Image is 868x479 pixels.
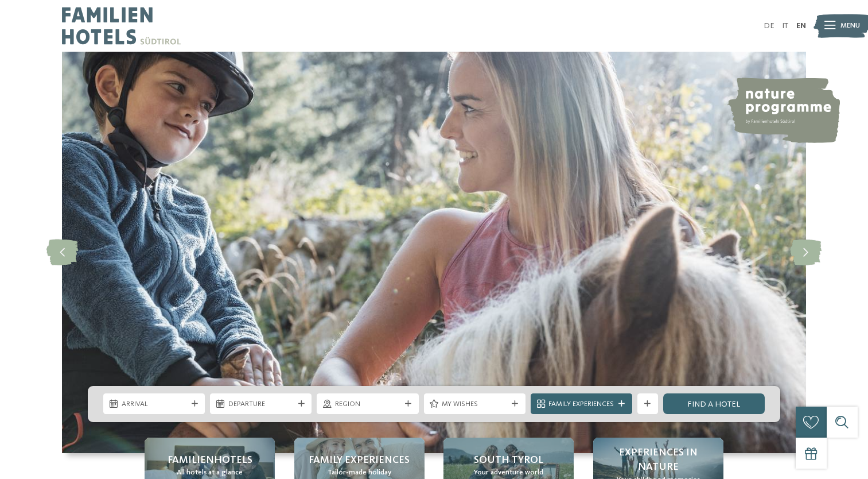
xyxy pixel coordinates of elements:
[228,399,294,410] span: Departure
[604,446,713,474] span: Experiences in nature
[764,22,774,30] a: DE
[168,453,252,468] span: Familienhotels
[663,393,765,414] a: Find a hotel
[726,78,840,143] img: nature programme by Familienhotels Südtirol
[796,22,806,30] a: EN
[474,453,543,468] span: South Tyrol
[177,468,243,478] span: All hotels at a glance
[335,399,400,410] span: Region
[328,468,391,478] span: Tailor-made holiday
[442,399,507,410] span: My wishes
[840,21,860,31] span: Menu
[122,399,187,410] span: Arrival
[548,399,614,410] span: Family Experiences
[309,453,410,468] span: Family Experiences
[782,22,788,30] a: IT
[474,468,543,478] span: Your adventure world
[62,52,806,453] img: Familienhotels Südtirol: The happy family places!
